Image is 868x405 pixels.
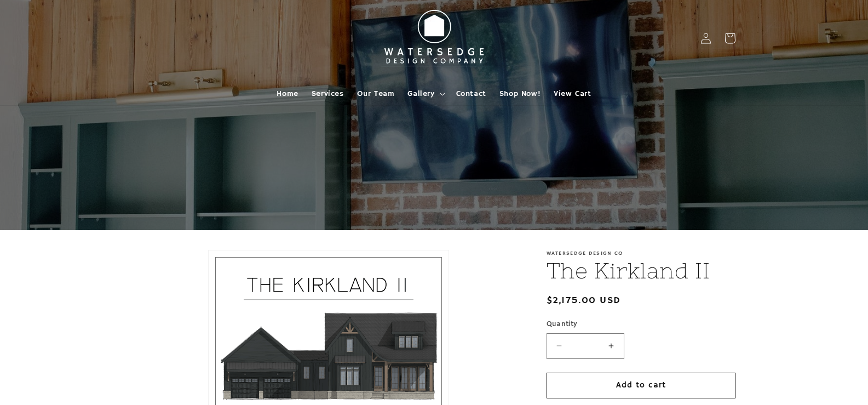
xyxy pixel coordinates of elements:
[493,82,547,105] a: Shop Now!
[547,373,735,398] button: Add to cart
[554,89,591,99] span: View Cart
[401,82,449,105] summary: Gallery
[305,82,350,105] a: Services
[312,89,344,99] span: Services
[374,4,495,72] img: Watersedge Design Co
[350,82,401,105] a: Our Team
[547,293,621,308] span: $2,175.00 USD
[450,82,493,105] a: Contact
[407,89,434,99] span: Gallery
[547,250,735,256] p: Watersedge Design Co
[547,319,735,330] label: Quantity
[357,89,395,99] span: Our Team
[456,89,486,99] span: Contact
[499,89,541,99] span: Shop Now!
[547,82,597,105] a: View Cart
[547,256,735,285] h1: The Kirkland II
[270,82,304,105] a: Home
[277,89,298,99] span: Home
